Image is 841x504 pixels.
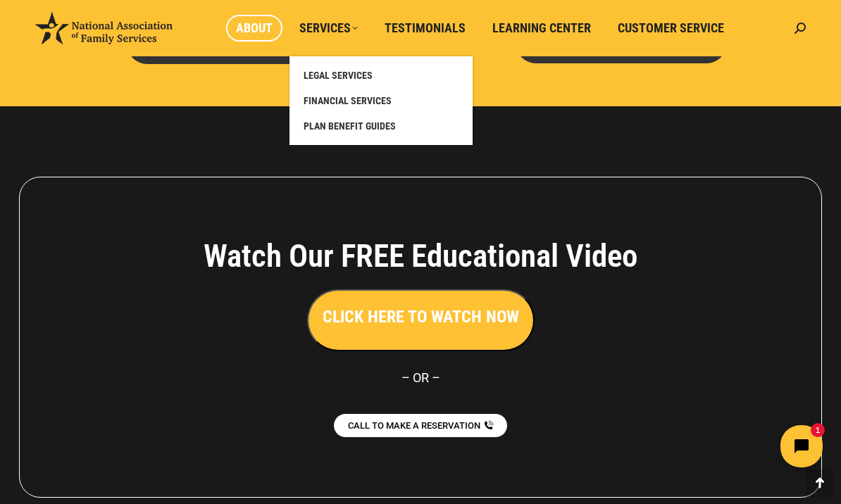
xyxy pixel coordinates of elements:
span: LEGAL SERVICES [304,69,373,82]
a: Testimonials [375,15,475,42]
img: National Association of Family Services [35,12,173,44]
a: CLICK HERE TO WATCH NOW [307,310,535,325]
a: PLAN BENEFIT GUIDES [297,113,466,139]
h3: CLICK HERE TO WATCH NOW [323,305,519,329]
span: Learning Center [492,20,591,36]
span: FINANCIAL SERVICES [304,94,392,107]
span: CALL TO MAKE A RESERVATION [348,421,480,430]
span: Customer Service [618,20,724,36]
button: CLICK HERE TO WATCH NOW [307,289,535,351]
span: – OR – [401,370,440,385]
a: FINANCIAL SERVICES [297,88,466,113]
span: Services [299,20,358,36]
a: About [226,15,282,42]
iframe: Tidio Chat [592,413,835,479]
span: PLAN BENEFIT GUIDES [304,120,396,132]
h4: Watch Our FREE Educational Video [125,237,716,275]
a: Customer Service [608,15,734,42]
span: About [236,20,273,36]
a: Learning Center [482,15,601,42]
a: LEGAL SERVICES [297,63,466,88]
a: CALL TO MAKE A RESERVATION [334,414,507,437]
span: Testimonials [385,20,466,36]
